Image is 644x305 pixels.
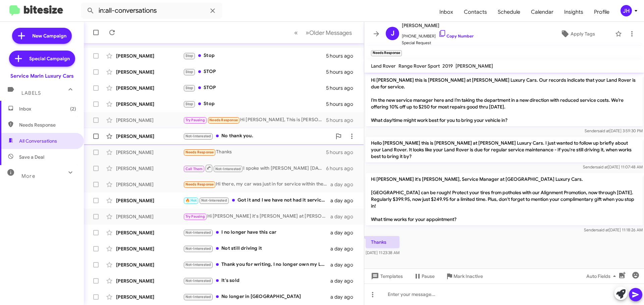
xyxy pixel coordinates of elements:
span: Auto Fields [586,270,619,282]
div: a day ago [330,229,359,236]
div: 5 hours ago [326,101,359,107]
div: [PERSON_NAME] [116,133,183,140]
div: [PERSON_NAME] [116,261,183,268]
div: 6 hours ago [326,165,359,172]
span: (2) [70,105,76,112]
span: 🔥 Hot [185,198,197,203]
p: Hi [PERSON_NAME] this is [PERSON_NAME] at [PERSON_NAME] Luxury Cars. Our records indicate that yo... [366,74,643,126]
div: [PERSON_NAME] [116,229,183,236]
div: a day ago [330,245,359,252]
span: [PERSON_NAME] [455,63,493,69]
span: Try Pausing [185,214,205,219]
button: Pause [408,270,440,282]
div: Hi [PERSON_NAME], This is [PERSON_NAME] and my husband [PERSON_NAME] is at your place know His na... [183,116,326,124]
div: Thanks [183,148,326,156]
span: More [21,173,35,179]
div: [PERSON_NAME] [116,69,183,75]
div: JH [621,5,632,16]
div: STOP [183,68,326,76]
a: New Campaign [12,28,72,44]
div: Hi [PERSON_NAME] it's [PERSON_NAME] at [PERSON_NAME] Luxury Cars. [GEOGRAPHIC_DATA] can be rough!... [183,213,330,220]
button: Mark Inactive [440,270,488,282]
div: Thank you for writing, I no longer own my Land Rover [183,261,330,269]
span: Needs Response [209,118,238,122]
div: a day ago [330,294,359,300]
span: Not-Interested [185,262,211,267]
span: Sender [DATE] 11:18:26 AM [584,227,643,232]
p: Thanks [366,236,399,248]
div: a day ago [330,181,359,188]
span: Not-Interested [201,198,227,203]
div: a day ago [330,197,359,204]
span: Stop [185,102,194,106]
span: Not-Interested [185,279,211,283]
div: [PERSON_NAME] [116,149,183,156]
span: Not-Interested [185,230,211,235]
span: « [294,28,298,37]
div: STOP [183,84,326,92]
div: [PERSON_NAME] [116,53,183,59]
span: Save a Deal [19,154,44,160]
a: Contacts [459,2,492,22]
div: 5 hours ago [326,69,359,75]
span: said at [597,227,609,232]
span: Stop [185,70,194,74]
button: Auto Fields [581,270,624,282]
span: Inbox [434,2,459,22]
span: Not-Interested [185,246,211,251]
span: Not-Interested [185,134,211,138]
span: Labels [21,90,41,96]
a: Copy Number [438,33,474,39]
div: I spoke with [PERSON_NAME] [DATE]. I don't need any service at this time. [183,164,326,172]
button: Next [302,26,356,40]
div: [PERSON_NAME] [116,197,183,204]
span: Try Pausing [185,118,205,122]
span: 2019 [442,63,453,69]
div: [PERSON_NAME] [116,165,183,172]
span: All Conversations [19,138,57,144]
div: Stop [183,52,326,60]
div: [PERSON_NAME] [116,278,183,284]
span: Needs Response [185,150,214,154]
a: Schedule [492,2,526,22]
a: Insights [559,2,589,22]
div: No longer in [GEOGRAPHIC_DATA] [183,293,330,301]
div: Not still driving it [183,245,330,252]
span: Pause [422,270,435,282]
div: I no longer have this car [183,229,330,236]
span: [PHONE_NUMBER] [402,29,474,40]
div: [PERSON_NAME] [116,213,183,220]
div: Hi there, my car was just in for service within the last month. [183,180,330,188]
nav: Page navigation example [290,26,356,40]
a: Profile [589,2,615,22]
div: a day ago [330,261,359,268]
span: » [306,28,309,37]
span: Range Rover Sport [398,63,440,69]
div: 5 hours ago [326,117,359,124]
button: JH [615,5,637,16]
span: J [391,28,394,39]
button: Apply Tags [543,28,612,40]
span: Not-Interested [215,167,241,171]
span: Mark Inactive [453,270,483,282]
span: Special Request [402,40,474,46]
div: [PERSON_NAME] [116,181,183,188]
div: Stop [183,100,326,108]
div: No thank you. [183,132,332,140]
p: Hi [PERSON_NAME] it's [PERSON_NAME], Service Manager at [GEOGRAPHIC_DATA] Luxury Cars. [GEOGRAPHI... [366,173,643,225]
button: Templates [364,270,408,282]
p: Hello [PERSON_NAME] this is [PERSON_NAME] at [PERSON_NAME] Luxury Cars. I just wanted to follow u... [366,137,643,162]
span: said at [598,128,609,133]
span: Stop [185,54,194,58]
div: [PERSON_NAME] [116,85,183,91]
div: [PERSON_NAME] [116,117,183,124]
span: Apply Tags [571,28,595,40]
span: said at [596,164,608,169]
span: [DATE] 11:23:38 AM [366,250,399,255]
span: Templates [370,270,403,282]
div: [PERSON_NAME] [116,245,183,252]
